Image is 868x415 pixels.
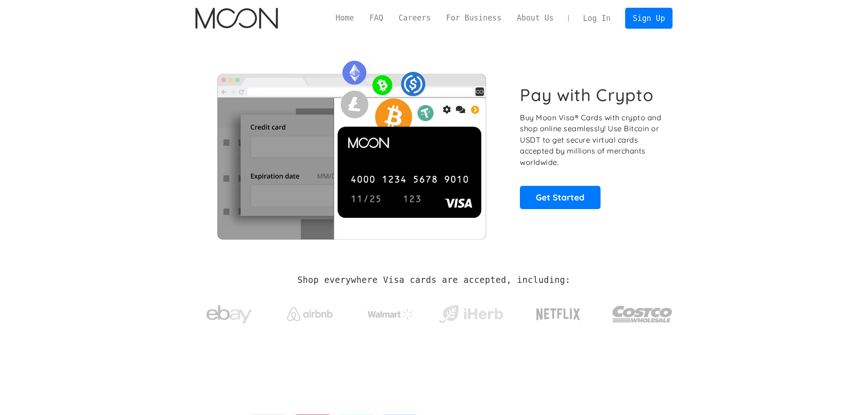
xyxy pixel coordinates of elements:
a: Sign Up [625,8,673,28]
a: home [195,8,278,29]
h1: Pay with Crypto [520,85,654,105]
a: Netflix [518,294,599,330]
h2: Shop everywhere Visa cards are accepted, including: [298,275,570,285]
a: Log In [575,8,618,28]
img: Moon Cards let you spend your crypto anywhere Visa is accepted. [195,54,508,239]
a: Home [328,12,362,24]
img: iHerb [437,302,505,326]
a: For Business [438,12,509,24]
img: Airbnb [287,307,333,321]
a: iHerb [437,293,505,331]
img: Walmart [368,309,413,320]
a: Costco [612,288,673,336]
img: ebay [206,300,252,329]
a: Airbnb [276,298,344,326]
img: Netflix [535,303,581,326]
a: Walmart [356,300,424,324]
a: FAQ [362,12,391,24]
img: Costco [612,297,673,331]
a: Careers [391,12,438,24]
a: About Us [509,12,561,24]
img: Moon Logo [195,8,278,29]
a: Get Started [520,186,601,209]
a: ebay [195,291,263,333]
p: Buy Moon Visa® Cards with crypto and shop online seamlessly! Use Bitcoin or USDT to get secure vi... [520,112,663,168]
